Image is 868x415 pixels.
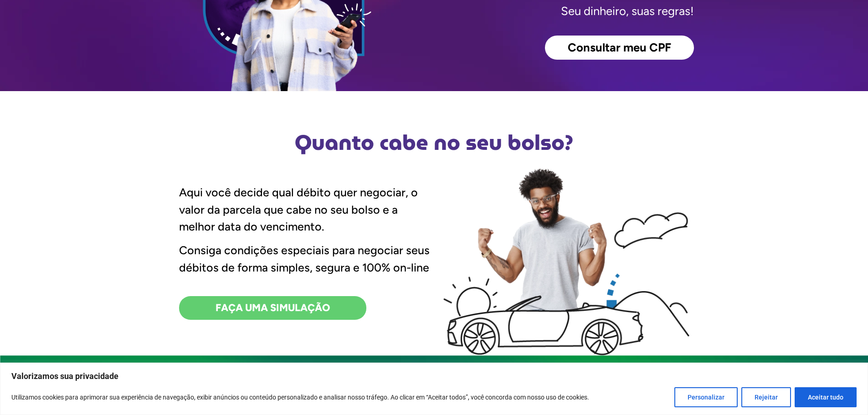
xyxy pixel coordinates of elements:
[179,242,434,276] p: Consiga condições especiais para negociar seus débitos de forma simples, segura e 100% on-line
[545,36,694,60] a: Consultar meu CPF
[741,387,791,407] button: Rejeitar
[568,42,671,54] span: Consultar meu CPF
[179,296,366,320] a: FAÇA UMA SIMULAÇÃO
[11,392,589,403] p: Utilizamos cookies para aprimorar sua experiência de navegação, exibir anúncios ou conteúdo perso...
[11,371,857,382] p: Valorizamos sua privacidade
[795,387,857,407] button: Aceitar tudo
[216,303,330,313] span: FAÇA UMA SIMULAÇÃO
[175,132,694,153] h2: Quanto cabe no seu bolso?
[179,184,434,236] p: Aqui você decide qual débito quer negociar, o valor da parcela que cabe no seu bolso e a melhor d...
[674,387,738,407] button: Personalizar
